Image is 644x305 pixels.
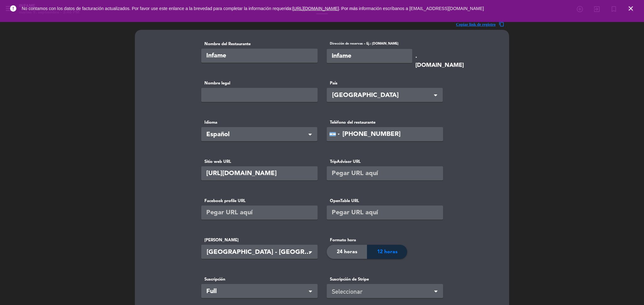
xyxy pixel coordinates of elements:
[337,248,357,256] span: 24 horas
[327,198,443,204] label: OpenTable URL
[206,130,307,140] span: Español
[327,166,443,180] input: Pegar URL aquí
[327,158,443,165] label: TripAdvisor URL
[201,206,318,220] input: Pegar URL aquí
[201,237,318,243] label: [PERSON_NAME]
[292,6,339,11] a: [URL][DOMAIN_NAME]
[456,21,496,28] span: Copiar link de registro
[627,5,635,12] i: close
[332,90,440,101] span: [GEOGRAPHIC_DATA]
[415,52,464,70] span: .[DOMAIN_NAME]
[201,49,318,63] input: La Cocina California
[377,248,397,256] span: 12 horas
[22,6,484,11] span: No contamos con los datos de facturación actualizados. Por favor use este enlance a la brevedad p...
[201,41,317,47] label: Nombre del Restaurante
[327,127,443,141] input: Teléfono
[332,286,433,297] div: Seleccionar
[201,80,317,87] label: Nombre legal
[327,276,443,283] label: Suscripción de Stripe
[201,166,318,180] input: https://lacocina-california.com
[201,276,318,283] label: Suscripción
[327,49,412,63] input: lacocina-california
[206,286,308,297] span: Full
[327,127,341,141] div: Argentina: +54
[201,119,317,126] label: Idioma
[327,41,412,48] label: Dirección de reservas – Ej.: [DOMAIN_NAME]
[327,119,443,126] label: Teléfono del restaurante
[327,237,407,243] label: Formato hora
[201,158,317,165] label: Sitio web URL
[207,247,314,258] span: [GEOGRAPHIC_DATA] - [GEOGRAPHIC_DATA]
[339,6,484,11] a: . Por más información escríbanos a [EMAIL_ADDRESS][DOMAIN_NAME]
[499,21,504,28] span: content_copy
[201,198,317,204] label: Facebook profile URL
[327,80,443,87] label: País
[9,5,17,12] i: error
[327,206,443,220] input: Pegar URL aquí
